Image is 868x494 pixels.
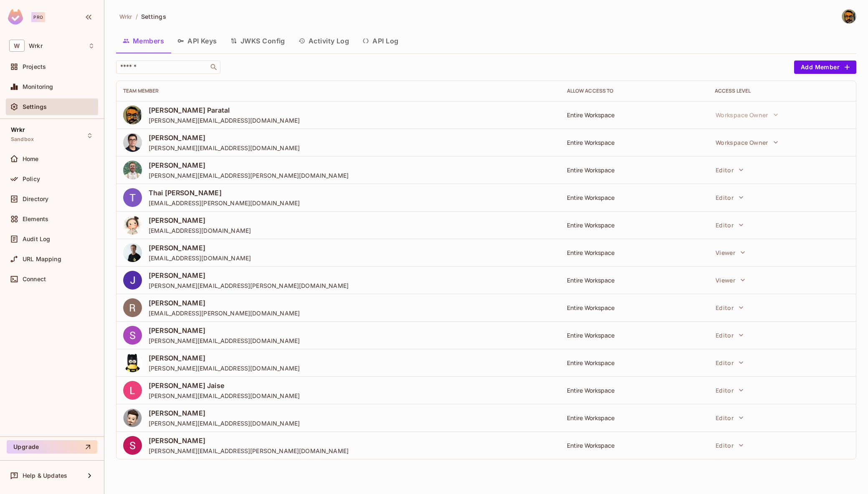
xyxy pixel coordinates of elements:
[141,13,166,20] span: Settings
[29,43,43,49] span: Workspace: Wrkr
[149,364,300,372] span: [PERSON_NAME][EMAIL_ADDRESS][DOMAIN_NAME]
[149,282,349,290] span: [PERSON_NAME][EMAIL_ADDRESS][PERSON_NAME][DOMAIN_NAME]
[149,133,300,142] span: [PERSON_NAME]
[149,392,300,400] span: [PERSON_NAME][EMAIL_ADDRESS][DOMAIN_NAME]
[123,436,142,455] img: ACg8ocKjKabT-LmgYjWCme8R_KEpQnkf2-9QABEIYZ-kEqWZMqaFLA=s96-c
[292,30,356,51] button: Activity Log
[567,414,701,422] div: Entire Workspace
[23,236,50,242] span: Audit Log
[567,166,701,174] div: Entire Workspace
[123,243,142,262] img: ACg8ocL18nROanCe6lVtlNvVJkv2PdFT8w2HTTd-g7wy2-l5Z39gYzM=s96-c
[149,188,300,197] span: Thai [PERSON_NAME]
[149,161,349,170] span: [PERSON_NAME]
[149,199,300,207] span: [EMAIL_ADDRESS][PERSON_NAME][DOMAIN_NAME]
[23,83,53,90] span: Monitoring
[23,216,48,222] span: Elements
[149,419,300,427] span: [PERSON_NAME][EMAIL_ADDRESS][DOMAIN_NAME]
[711,106,782,123] button: Workspace Owner
[149,447,349,455] span: [PERSON_NAME][EMAIL_ADDRESS][PERSON_NAME][DOMAIN_NAME]
[711,134,782,151] button: Workspace Owner
[567,276,701,284] div: Entire Workspace
[711,272,749,288] button: Viewer
[11,136,34,143] span: Sandbox
[123,408,142,427] img: ACg8ocIhAhmhSZi1h5m4vIRZEMJOcEgmsu90EaQ5llZjpBDavrPfbVs=s96-c
[711,299,748,316] button: Editor
[149,353,300,363] span: [PERSON_NAME]
[711,244,749,261] button: Viewer
[31,12,45,22] div: Pro
[567,111,701,119] div: Entire Workspace
[567,359,701,367] div: Entire Workspace
[711,437,748,454] button: Editor
[23,156,39,162] span: Home
[149,243,251,252] span: [PERSON_NAME]
[149,381,300,390] span: [PERSON_NAME] Jaise
[567,441,701,449] div: Entire Workspace
[171,30,224,51] button: API Keys
[23,276,46,282] span: Connect
[123,353,142,372] img: ACg8ocJB0tT5EmeeB8hXJBEItEbY3z6sE10M-YeS44UuPnoMVOKpPxA=s96-c
[23,103,47,110] span: Settings
[23,256,61,262] span: URL Mapping
[149,436,349,445] span: [PERSON_NAME]
[149,326,300,335] span: [PERSON_NAME]
[11,126,25,133] span: Wrkr
[9,40,25,52] span: W
[794,60,856,74] button: Add Member
[715,88,849,94] div: Access Level
[567,139,701,146] div: Entire Workspace
[711,217,748,233] button: Editor
[567,386,701,394] div: Entire Workspace
[123,161,142,179] img: ACg8ocJIe1X22tlX6MidW4JNzSm0FD4lsGGOf9J0QomK6bZwCE9zwHI=s96-c
[149,227,251,234] span: [EMAIL_ADDRESS][DOMAIN_NAME]
[23,176,40,182] span: Policy
[8,9,23,25] img: SReyMgAAAABJRU5ErkJggg==
[149,298,300,307] span: [PERSON_NAME]
[119,13,132,20] span: Wrkr
[567,221,701,229] div: Entire Workspace
[149,309,300,317] span: [EMAIL_ADDRESS][PERSON_NAME][DOMAIN_NAME]
[567,194,701,202] div: Entire Workspace
[711,409,748,426] button: Editor
[149,216,251,225] span: [PERSON_NAME]
[149,337,300,345] span: [PERSON_NAME][EMAIL_ADDRESS][DOMAIN_NAME]
[711,382,748,398] button: Editor
[136,13,138,20] li: /
[149,408,300,418] span: [PERSON_NAME]
[224,30,292,51] button: JWKS Config
[149,106,300,115] span: [PERSON_NAME] Paratal
[711,354,748,371] button: Editor
[567,331,701,339] div: Entire Workspace
[123,326,142,345] img: ACg8ocK70Xgdq5fQtpPKRCBny1JKfbzTu5r8SXQgGaiVaTUrsGjDwQ=s96-c
[7,440,97,454] button: Upgrade
[123,133,142,152] img: ACg8ocKFqmBSlJGeJOHqitucoBivRqjTw6ZLGMP02Ier4nQjy0TnhGo=s96-c
[123,188,142,207] img: ACg8ocKpFh1nidCpE3V22ER8Z_4Hp7rOOPdtUQAwVxpjrEqw6mJRuw=s96-c
[116,30,171,51] button: Members
[23,196,48,202] span: Directory
[149,144,300,152] span: [PERSON_NAME][EMAIL_ADDRESS][DOMAIN_NAME]
[149,116,300,124] span: [PERSON_NAME][EMAIL_ADDRESS][DOMAIN_NAME]
[356,30,405,51] button: API Log
[567,304,701,312] div: Entire Workspace
[23,472,67,479] span: Help & Updates
[711,161,748,178] button: Editor
[123,381,142,400] img: ACg8ocI35SZPweff73PtXtdMxc7cnNR7eUYvd-2uti1KMpWlxzw3pg=s96-c
[567,88,701,94] div: Allow Access to
[123,88,554,94] div: Team Member
[123,271,142,290] img: ACg8ocLPVCb44qWCsQ1y6Zzlk1h6Ub_SJL5X8RyDeizGnainBV3-jg=s96-c
[711,189,748,206] button: Editor
[149,271,349,280] span: [PERSON_NAME]
[149,171,349,179] span: [PERSON_NAME][EMAIL_ADDRESS][PERSON_NAME][DOMAIN_NAME]
[23,63,46,70] span: Projects
[842,10,856,23] img: Ashwath Paratal
[123,298,142,317] img: ACg8ocKiIHGvcY3ktq9viYBBhgqTDHEHZ6OU46jLb41Hb5FESH9ZJw=s96-c
[567,249,701,257] div: Entire Workspace
[149,254,251,262] span: [EMAIL_ADDRESS][DOMAIN_NAME]
[711,327,748,343] button: Editor
[123,106,142,124] img: ACg8ocJI64XxAnYcM27hEIp_FS9DPpAiVOPZ3jf4nEycyx4UIj6qU4M=s96-c
[123,216,142,234] img: ACg8ocLgouyPMJrx_fC-VbhNpmSfcLI4fdtyPzMaBJV1vWWEEYTg0DO2=s96-c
